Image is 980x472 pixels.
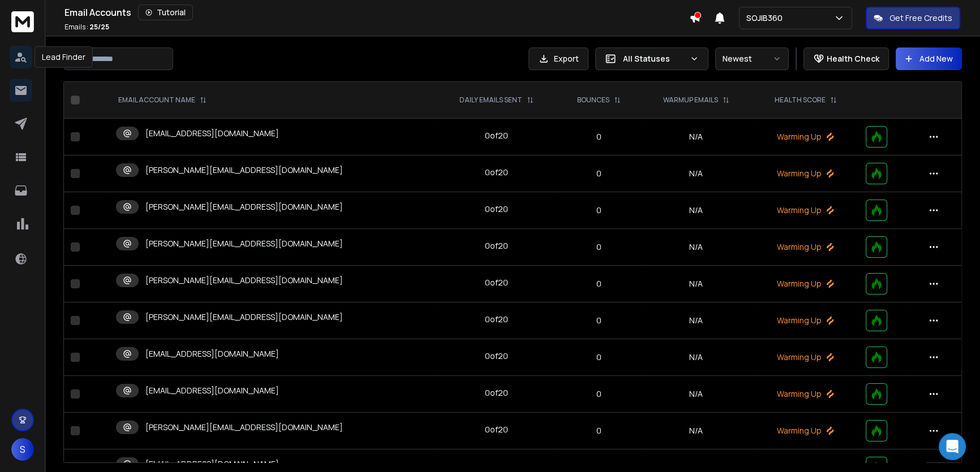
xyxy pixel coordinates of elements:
[145,422,343,433] p: [PERSON_NAME][EMAIL_ADDRESS][DOMAIN_NAME]
[565,315,633,326] p: 0
[145,201,343,213] p: [PERSON_NAME][EMAIL_ADDRESS][DOMAIN_NAME]
[65,5,689,20] div: Email Accounts
[640,119,752,155] td: N/A
[565,168,633,179] p: 0
[759,315,852,326] p: Warming Up
[939,433,966,460] div: Open Intercom Messenger
[145,238,343,249] p: [PERSON_NAME][EMAIL_ADDRESS][DOMAIN_NAME]
[565,425,633,436] p: 0
[485,167,508,178] div: 0 of 20
[118,96,207,105] div: EMAIL ACCOUNT NAME
[715,47,789,70] button: Newest
[89,22,109,32] span: 25 / 25
[640,376,752,413] td: N/A
[889,12,952,24] p: Get Free Credits
[485,424,508,435] div: 0 of 20
[35,46,93,68] div: Lead Finder
[577,96,609,105] p: BOUNCES
[11,438,34,461] button: S
[759,131,852,142] p: Warming Up
[485,130,508,141] div: 0 of 20
[145,348,279,360] p: [EMAIL_ADDRESS][DOMAIN_NAME]
[623,53,685,64] p: All Statuses
[565,241,633,253] p: 0
[145,385,279,396] p: [EMAIL_ADDRESS][DOMAIN_NAME]
[565,388,633,400] p: 0
[485,203,508,215] div: 0 of 20
[640,192,752,229] td: N/A
[759,425,852,436] p: Warming Up
[640,229,752,266] td: N/A
[896,47,962,70] button: Add New
[145,275,343,286] p: [PERSON_NAME][EMAIL_ADDRESS][DOMAIN_NAME]
[775,96,826,105] p: HEALTH SCORE
[145,458,279,470] p: [EMAIL_ADDRESS][DOMAIN_NAME]
[640,413,752,449] td: N/A
[485,277,508,288] div: 0 of 20
[138,5,193,20] button: Tutorial
[565,352,633,363] p: 0
[485,350,508,362] div: 0 of 20
[459,96,522,105] p: DAILY EMAILS SENT
[485,314,508,325] div: 0 of 20
[759,205,852,216] p: Warming Up
[565,131,633,142] p: 0
[145,128,279,139] p: [EMAIL_ADDRESS][DOMAIN_NAME]
[759,168,852,179] p: Warming Up
[827,53,879,64] p: Health Check
[145,164,343,176] p: [PERSON_NAME][EMAIL_ADDRESS][DOMAIN_NAME]
[866,7,960,29] button: Get Free Credits
[640,155,752,192] td: N/A
[65,23,109,32] p: Emails :
[565,278,633,289] p: 0
[759,352,852,363] p: Warming Up
[485,240,508,252] div: 0 of 20
[640,302,752,339] td: N/A
[528,47,588,70] button: Export
[565,205,633,216] p: 0
[485,461,508,472] div: 0 of 20
[759,278,852,289] p: Warming Up
[145,311,343,323] p: [PERSON_NAME][EMAIL_ADDRESS][DOMAIN_NAME]
[640,339,752,376] td: N/A
[803,47,889,70] button: Health Check
[746,12,787,24] p: SOJIB360
[485,387,508,399] div: 0 of 20
[759,241,852,253] p: Warming Up
[663,96,718,105] p: WARMUP EMAILS
[759,388,852,400] p: Warming Up
[640,266,752,302] td: N/A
